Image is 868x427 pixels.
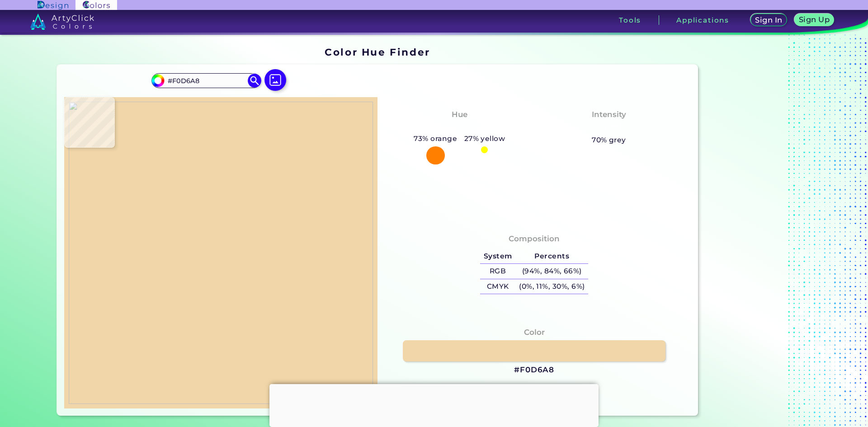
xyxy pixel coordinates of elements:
iframe: Advertisement [269,384,599,425]
img: ArtyClick Design logo [38,1,68,9]
h5: Percents [515,249,588,264]
h4: Color [524,326,545,339]
h4: Intensity [592,108,626,121]
iframe: Advertisement [702,43,815,419]
img: 048cd9a1-98de-42b1-a4cb-2003fb9e348d [69,102,373,404]
h4: Composition [509,232,560,245]
h5: CMYK [480,279,515,294]
h5: (94%, 84%, 66%) [515,264,588,279]
h5: Sign Up [798,16,830,23]
h5: 70% grey [592,134,626,146]
a: Sign Up [793,14,835,27]
img: icon picture [264,69,286,91]
input: type color.. [164,75,248,87]
h5: 27% yellow [461,133,509,145]
h3: #F0D6A8 [514,365,554,375]
a: Sign In [750,14,788,27]
img: logo_artyclick_colors_white.svg [30,14,94,30]
h3: Yellowish Orange [419,122,500,133]
h3: Applications [676,17,729,23]
h1: Color Hue Finder [325,45,430,59]
h3: Tools [619,17,641,23]
img: icon search [248,74,261,87]
h5: System [480,249,515,264]
h3: Pastel [592,122,626,133]
h5: (0%, 11%, 30%, 6%) [515,279,588,294]
h5: RGB [480,264,515,279]
h4: Hue [452,108,467,121]
h5: Sign In [755,16,783,24]
h5: 73% orange [410,133,461,145]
